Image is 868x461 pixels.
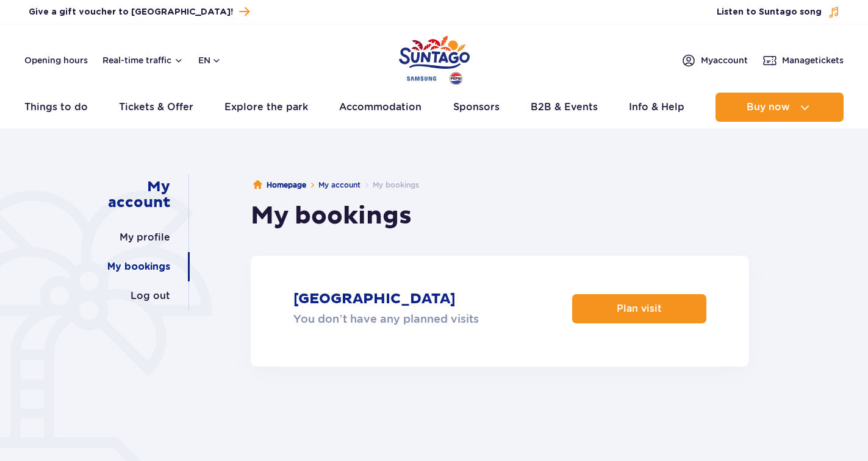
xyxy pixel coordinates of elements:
a: Opening hours [24,54,88,66]
span: Buy now [747,102,790,113]
a: Homepage [253,179,306,191]
a: Info & Help [629,93,684,122]
a: Managetickets [762,53,844,68]
p: Plan visit [617,303,662,314]
p: You don’t have any planned visits [293,311,479,328]
button: en [198,54,221,66]
a: Park of Poland [399,30,470,86]
button: Buy now [716,93,844,122]
button: Real-time traffic [102,55,184,65]
a: Things to do [24,93,88,122]
a: Sponsors [453,93,500,122]
button: Listen to Suntago song [717,6,840,18]
li: My bookings [360,179,419,191]
span: Listen to Suntago song [717,6,822,18]
a: My account [91,174,170,216]
a: Log out [131,281,170,311]
h1: My bookings [251,201,412,231]
a: Myaccount [681,53,748,68]
a: Tickets & Offer [119,93,193,122]
a: My bookings [107,252,170,281]
span: Give a gift voucher to [GEOGRAPHIC_DATA]! [29,6,233,18]
a: B2B & Events [531,93,598,122]
a: My profile [120,223,170,252]
a: My account [318,180,360,189]
span: Manage tickets [782,54,844,66]
a: Plan visit [572,294,706,323]
a: Give a gift voucher to [GEOGRAPHIC_DATA]! [29,4,249,20]
a: Accommodation [339,93,421,122]
a: Explore the park [224,93,308,122]
p: [GEOGRAPHIC_DATA] [293,290,456,308]
span: My account [701,54,748,66]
